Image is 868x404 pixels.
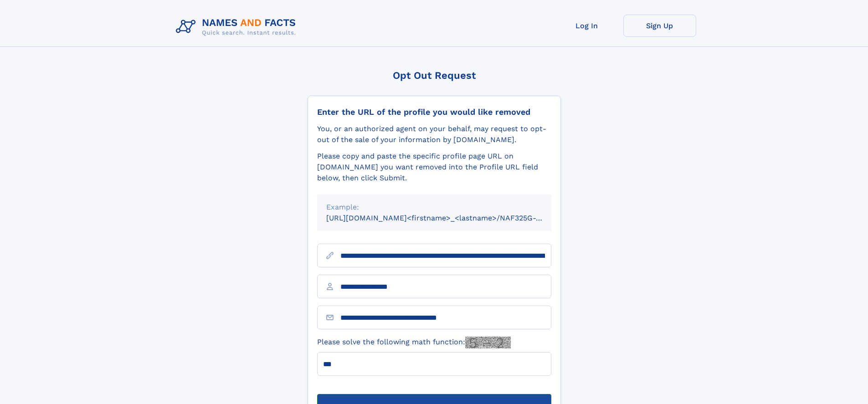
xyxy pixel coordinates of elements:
[623,15,696,37] a: Sign Up
[172,15,303,39] img: Logo Names and Facts
[317,123,551,145] div: You, or an authorized agent on your behalf, may request to opt-out of the sale of your informatio...
[308,70,561,81] div: Opt Out Request
[317,337,511,348] label: Please solve the following math function:
[317,107,551,117] div: Enter the URL of the profile you would like removed
[550,15,623,37] a: Log In
[326,202,542,213] div: Example:
[317,151,551,184] div: Please copy and paste the specific profile page URL on [DOMAIN_NAME] you want removed into the Pr...
[326,214,569,222] small: [URL][DOMAIN_NAME]<firstname>_<lastname>/NAF325G-xxxxxxxx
